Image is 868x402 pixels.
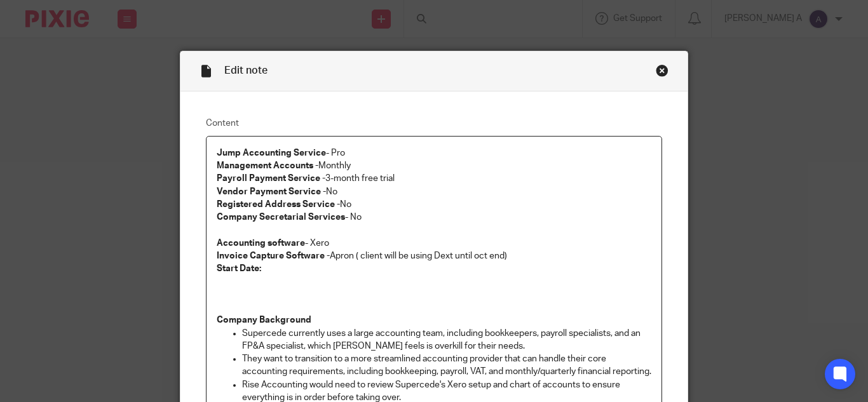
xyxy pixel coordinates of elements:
[217,172,651,185] p: 3-month free trial
[217,187,326,196] strong: Vendor Payment Service -
[206,117,662,130] label: Content
[217,161,318,170] strong: Management Accounts -
[217,198,651,211] p: No
[217,251,330,260] strong: Invoice Capture Software -
[217,250,651,262] p: Apron ( client will be using Dext until oct end)
[217,264,261,273] strong: Start Date:
[217,200,340,209] strong: Registered Address Service -
[242,352,651,379] p: They want to transition to a more streamlined accounting provider that can handle their core acco...
[217,159,651,172] p: Monthly
[224,65,268,76] span: Edit note
[242,327,651,353] p: Supercede currently uses a large accounting team, including bookkeepers, payroll specialists, and...
[217,239,305,248] strong: Accounting software
[656,64,668,77] div: Close this dialog window
[217,237,651,250] p: - Xero
[217,316,311,325] strong: Company Background
[217,149,326,157] strong: Jump Accounting Service
[217,174,325,183] strong: Payroll Payment Service -
[217,147,651,159] p: - Pro
[217,185,651,198] p: No
[217,213,345,222] strong: Company Secretarial Services
[217,211,651,224] p: - No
